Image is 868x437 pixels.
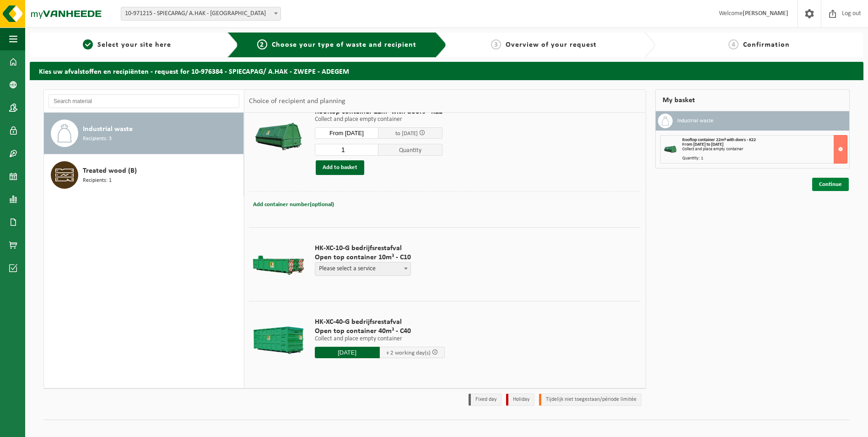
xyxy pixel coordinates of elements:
[315,262,410,275] span: Please select a service
[121,7,280,20] span: 10-971215 - SPIECAPAG/ A.HAK - BRUGGE
[491,39,501,49] span: 3
[315,327,445,336] span: Open top container 40m³ - C40
[682,147,847,152] div: Collect and place empty container
[44,113,244,154] button: Industrial waste Recipients: 3
[97,41,171,49] span: Select your site here
[257,39,267,49] span: 2
[539,393,642,406] li: Tijdelijk niet toegestaan/période limitée
[378,144,442,156] span: Quantity
[30,62,863,80] h2: Kies uw afvalstoffen en recipiënten - request for 10-976384 - SPIECAPAG/ A.HAK - ZWEPE - ADEGEM
[83,165,137,176] span: Treated wood (B)
[315,253,411,262] span: Open top container 10m³ - C10
[506,41,597,49] span: Overview of your request
[743,41,790,49] span: Confirmation
[682,156,847,161] div: Quantity: 1
[395,131,418,137] span: to [DATE]
[121,7,281,21] span: 10-971215 - SPIECAPAG/ A.HAK - BRUGGE
[83,135,112,143] span: Recipients: 3
[315,116,442,123] p: Collect and place empty container
[44,154,244,196] button: Treated wood (B) Recipients: 1
[316,160,364,175] button: Add to basket
[315,244,411,253] span: HK-XC-10-G bedrijfsrestafval
[812,178,849,191] a: Continue
[315,127,379,139] input: Select date
[655,89,850,111] div: My basket
[469,393,501,406] li: Fixed day
[34,39,220,50] a: 1Select your site here
[743,10,788,17] strong: [PERSON_NAME]
[83,39,93,49] span: 1
[315,317,445,327] span: HK-XC-40-G bedrijfsrestafval
[252,198,335,211] button: Add container number(optional)
[682,142,723,147] strong: From [DATE] to [DATE]
[506,393,534,406] li: Holiday
[49,94,239,108] input: Search material
[272,41,416,49] span: Choose your type of waste and recipient
[244,90,350,113] div: Choice of recipient and planning
[315,347,380,358] input: Select date
[677,114,713,128] h3: Industrial waste
[253,202,334,208] span: Add container number(optional)
[682,137,756,142] span: Rooftop container 22m³ with doors - K22
[315,336,445,342] p: Collect and place empty container
[315,262,411,276] span: Please select a service
[386,350,431,356] span: + 2 working day(s)
[728,39,739,49] span: 4
[83,176,112,185] span: Recipients: 1
[83,124,133,135] span: Industrial waste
